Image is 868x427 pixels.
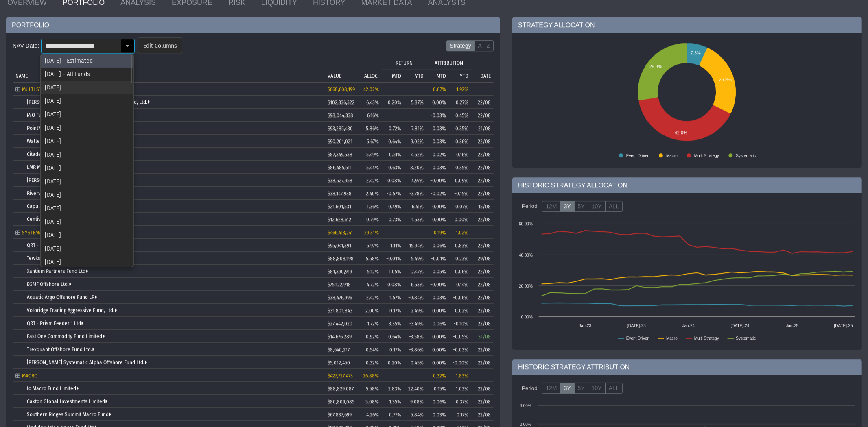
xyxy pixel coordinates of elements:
td: 8.20% [404,161,426,174]
td: 1.53% [404,213,426,226]
span: $21,601,531 [328,204,351,210]
span: $67,837,699 [328,412,352,418]
td: 0.00% [426,304,449,317]
label: 10Y [588,201,606,212]
span: $87,349,538 [328,152,352,158]
span: 6.43% [366,100,379,106]
td: 0.36% [449,135,471,148]
span: $88,808,198 [328,256,354,262]
div: [DATE] - All Funds [41,68,133,81]
div: 0.19% [429,230,446,236]
td: -0.00% [426,174,449,187]
label: 10Y [588,383,606,394]
span: 5.08% [365,399,379,405]
span: 1.36% [367,204,379,210]
span: $427,727,473 [328,373,353,379]
td: 5.87% [404,96,426,109]
text: Event Driven [626,154,649,158]
td: 0.45% [449,109,471,122]
td: 0.73% [382,213,404,226]
a: Southern Ridges Summit Macro Fund [27,412,111,418]
span: 21/08 [478,126,491,132]
text: 60.00% [519,222,533,226]
span: 22/08 [478,321,491,327]
a: Point72 Capital International, Ltd.* [27,126,105,131]
td: 0.00% [449,213,471,226]
td: 0.00% [426,343,449,356]
span: $88,829,087 [328,386,354,392]
span: $81,390,919 [328,269,352,275]
td: 5.84% [404,408,426,421]
label: 3Y [560,383,575,394]
span: 22/08 [478,269,491,275]
span: $27,442,020 [328,321,352,327]
span: 5.58% [366,386,379,392]
label: ALL [605,383,623,394]
p: NAME [15,73,28,79]
div: PORTFOLIO [6,17,500,33]
td: 0.07% [449,200,471,213]
a: Citadel Kensington Global Strategies Fund Ltd. [27,152,133,157]
span: $466,413,241 [328,230,353,236]
td: 0.35% [449,122,471,135]
td: Column MTD [426,69,449,82]
span: 22/08 [478,412,491,418]
div: [DATE] [41,135,133,148]
td: -0.02% [426,187,449,200]
td: 0.23% [449,252,471,265]
span: 0.32% [366,360,379,366]
label: ALL [605,201,623,212]
td: 0.03% [426,122,449,135]
text: Jan-25 [786,323,799,328]
td: 9.08% [404,395,426,408]
span: 22/08 [478,347,491,353]
td: 0.00% [426,356,449,369]
label: Strategy [446,40,475,52]
span: $38,147,938 [328,191,352,197]
div: Select [120,39,134,53]
span: 22/08 [478,360,491,366]
td: -0.06% [449,291,471,304]
div: [DATE] [41,255,133,269]
div: [DATE] [41,81,133,94]
span: 5.97% [367,243,379,249]
a: M O Fund [27,113,47,118]
text: Multi Strategy [694,154,719,158]
div: [DATE] [41,121,133,135]
td: 2.49% [404,304,426,317]
text: Jan-24 [682,323,695,328]
div: [DATE] [41,94,133,108]
text: 7.3% [691,51,701,56]
td: 0.49% [382,200,404,213]
a: [PERSON_NAME] Strategic Partners Offshore Fund, Ltd. [27,100,150,105]
td: 4.52% [404,148,426,161]
span: 5.58% [366,256,379,262]
span: 5.44% [366,165,379,171]
div: [DATE] [41,175,133,188]
text: Systematic [736,154,756,158]
p: ALLOC. [364,73,379,79]
div: NAV Date: [13,39,41,53]
td: 0.45% [404,356,426,369]
dx-button: Edit Columns [138,38,182,54]
text: [DATE]-25 [834,323,853,328]
td: 0.72% [382,122,404,135]
label: A - Z [474,40,494,52]
td: 0.27% [449,96,471,109]
a: Riverview Omni Offshore Fund (Cayman) Ltd. [27,191,128,196]
td: 0.63% [382,161,404,174]
td: -0.03% [449,343,471,356]
a: Tewksbury Investment Fund Ltd. [27,256,101,261]
a: LMR Multi-Strategy Fund Limited** [27,165,105,170]
td: 1.11% [382,239,404,252]
p: VALUE [328,73,341,79]
td: -0.03% [426,109,449,122]
label: 5Y [574,383,588,394]
td: 0.06% [426,317,449,330]
span: 22/08 [478,152,491,158]
text: Jan-23 [579,323,592,328]
span: 5.67% [367,139,379,145]
td: 0.77% [382,408,404,421]
label: 12M [542,201,560,212]
a: Caxton Global Investments Limited [27,399,107,405]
